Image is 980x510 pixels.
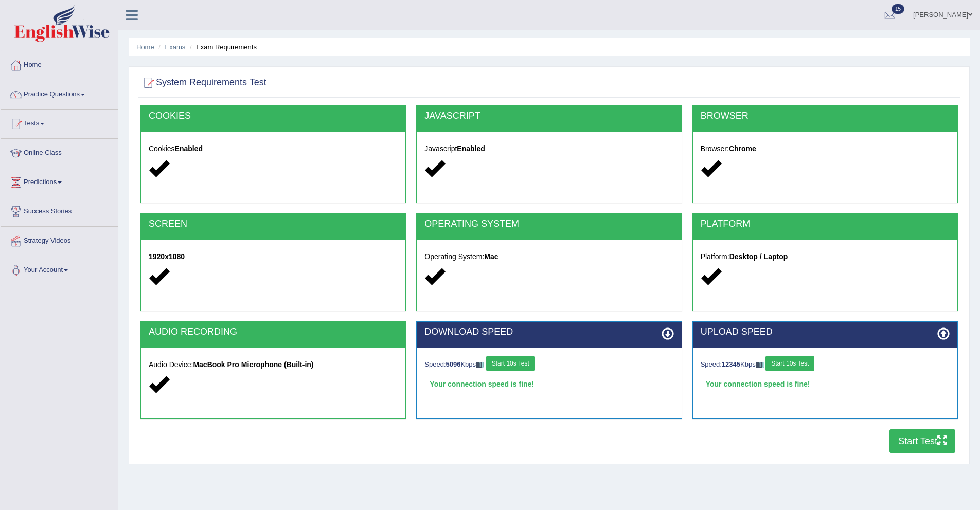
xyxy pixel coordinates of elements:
[756,362,764,368] img: ajax-loader-fb-connection.gif
[701,356,950,374] div: Speed: Kbps
[1,227,118,252] a: Strategy Videos
[149,252,185,261] strong: 1920x1080
[722,360,740,368] strong: 12345
[889,429,955,453] button: Start Test
[149,327,398,337] h2: AUDIO RECORDING
[424,376,673,392] div: Your connection speed is fine!
[701,219,950,229] h2: PLATFORM
[1,51,118,77] a: Home
[149,145,398,153] h5: Cookies
[193,360,313,369] strong: MacBook Pro Microphone (Built-in)
[149,219,398,229] h2: SCREEN
[424,219,673,229] h2: OPERATING SYSTEM
[424,145,673,153] h5: Javascript
[1,80,118,106] a: Practice Questions
[476,362,484,368] img: ajax-loader-fb-connection.gif
[457,144,485,153] strong: Enabled
[149,111,398,121] h2: COOKIES
[892,4,904,14] span: 15
[701,145,950,153] h5: Browser:
[136,43,154,51] a: Home
[729,252,788,261] strong: Desktop / Laptop
[484,252,498,261] strong: Mac
[1,110,118,135] a: Tests
[424,253,673,261] h5: Operating System:
[424,356,673,374] div: Speed: Kbps
[175,144,203,153] strong: Enabled
[765,356,814,371] button: Start 10s Test
[701,253,950,261] h5: Platform:
[187,42,257,52] li: Exam Requirements
[149,361,398,369] h5: Audio Device:
[424,327,673,337] h2: DOWNLOAD SPEED
[165,43,186,51] a: Exams
[701,376,950,392] div: Your connection speed is fine!
[446,360,461,368] strong: 5096
[1,256,118,282] a: Your Account
[486,356,535,371] button: Start 10s Test
[701,111,950,121] h2: BROWSER
[1,197,118,223] a: Success Stories
[140,75,266,90] h2: System Requirements Test
[701,327,950,337] h2: UPLOAD SPEED
[424,111,673,121] h2: JAVASCRIPT
[1,168,118,194] a: Predictions
[1,139,118,165] a: Online Class
[729,144,756,153] strong: Chrome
